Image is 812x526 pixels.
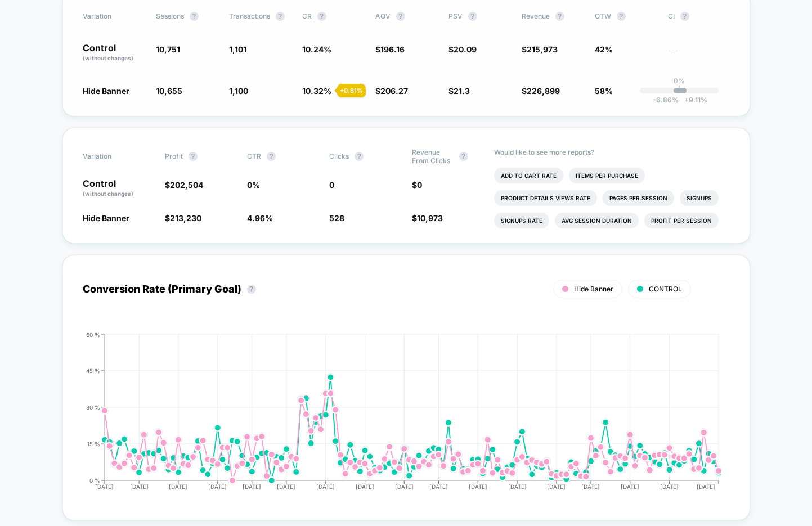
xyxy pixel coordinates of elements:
[448,12,463,20] span: PSV
[302,86,331,96] span: 10.32 %
[494,190,597,206] li: Product Details Views Rate
[190,12,199,21] button: ?
[87,440,100,447] tspan: 15 %
[469,483,487,490] tspan: [DATE]
[617,12,626,21] button: ?
[522,86,560,96] span: $
[302,44,331,54] span: 10.24 %
[595,86,613,96] span: 58%
[508,483,527,490] tspan: [DATE]
[189,152,198,161] button: ?
[83,43,145,62] p: Control
[375,86,408,96] span: $
[412,148,454,165] span: Revenue From Clicks
[247,180,260,190] span: 0 %
[522,12,550,20] span: Revenue
[603,190,674,206] li: Pages Per Session
[454,44,477,54] span: 20.09
[547,483,566,490] tspan: [DATE]
[468,12,477,21] button: ?
[412,180,422,190] span: $
[459,152,468,161] button: ?
[448,44,477,54] span: $
[522,44,558,54] span: $
[277,483,295,490] tspan: [DATE]
[574,285,613,293] span: Hide Banner
[653,96,679,104] span: -6.86 %
[302,12,312,20] span: CR
[595,12,657,21] span: OTW
[355,152,364,161] button: ?
[668,46,730,62] span: ---
[375,12,391,20] span: AOV
[317,12,326,21] button: ?
[89,476,100,483] tspan: 0 %
[454,86,470,96] span: 21.3
[527,44,558,54] span: 215,973
[156,86,182,96] span: 10,655
[668,12,730,21] span: CI
[86,331,100,338] tspan: 60 %
[660,483,679,490] tspan: [DATE]
[356,483,374,490] tspan: [DATE]
[649,285,682,293] span: CONTROL
[644,213,719,228] li: Profit Per Session
[555,213,639,228] li: Avg Session Duration
[380,44,405,54] span: 196.16
[83,86,129,96] span: Hide Banner
[83,179,154,198] p: Control
[679,96,707,104] span: 9.11 %
[380,86,408,96] span: 206.27
[83,213,129,223] span: Hide Banner
[229,86,248,96] span: 1,100
[680,190,719,206] li: Signups
[165,180,203,190] span: $
[527,86,560,96] span: 226,899
[71,331,719,500] div: CONVERSION_RATE
[448,86,470,96] span: $
[156,12,184,20] span: Sessions
[697,483,715,490] tspan: [DATE]
[83,148,145,165] span: Variation
[494,213,549,228] li: Signups Rate
[316,483,335,490] tspan: [DATE]
[247,213,273,223] span: 4.96 %
[329,213,344,223] span: 528
[247,152,261,160] span: CTR
[329,152,349,160] span: Clicks
[156,44,180,54] span: 10,751
[208,483,227,490] tspan: [DATE]
[621,483,639,490] tspan: [DATE]
[83,12,145,21] span: Variation
[555,12,564,21] button: ?
[569,168,645,183] li: Items Per Purchase
[680,12,689,21] button: ?
[375,44,405,54] span: $
[412,213,443,223] span: $
[247,285,256,294] button: ?
[86,403,100,410] tspan: 30 %
[96,483,114,490] tspan: [DATE]
[267,152,276,161] button: ?
[83,55,133,61] span: (without changes)
[243,483,261,490] tspan: [DATE]
[276,12,285,21] button: ?
[674,77,685,85] p: 0%
[165,213,201,223] span: $
[494,168,563,183] li: Add To Cart Rate
[395,483,414,490] tspan: [DATE]
[396,12,405,21] button: ?
[582,483,600,490] tspan: [DATE]
[429,483,448,490] tspan: [DATE]
[417,180,422,190] span: 0
[165,152,183,160] span: Profit
[417,213,443,223] span: 10,973
[170,213,201,223] span: 213,230
[130,483,149,490] tspan: [DATE]
[337,84,366,97] div: + 0.81 %
[86,367,100,374] tspan: 45 %
[170,180,203,190] span: 202,504
[595,44,613,54] span: 42%
[229,44,246,54] span: 1,101
[684,96,689,104] span: +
